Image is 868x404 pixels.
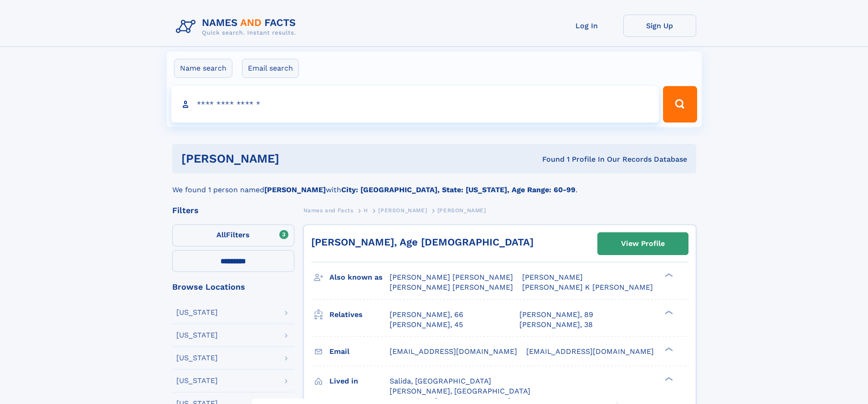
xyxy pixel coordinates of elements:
[621,233,665,254] div: View Profile
[364,207,368,214] span: H
[329,373,390,389] h3: Lived in
[172,15,303,39] img: Logo Names and Facts
[242,59,299,78] label: Email search
[329,307,390,322] h3: Relatives
[663,272,673,278] div: ❯
[390,320,463,330] a: [PERSON_NAME], 45
[378,207,427,214] span: [PERSON_NAME]
[378,205,427,216] a: [PERSON_NAME]
[411,154,687,164] div: Found 1 Profile In Our Records Database
[663,86,697,123] button: Search Button
[181,153,411,164] h1: [PERSON_NAME]
[176,332,218,339] div: [US_STATE]
[663,309,673,315] div: ❯
[176,354,218,362] div: [US_STATE]
[176,377,218,384] div: [US_STATE]
[550,15,623,37] a: Log In
[526,347,654,356] span: [EMAIL_ADDRESS][DOMAIN_NAME]
[341,185,575,194] b: City: [GEOGRAPHIC_DATA], State: [US_STATE], Age Range: 60-99
[663,346,673,352] div: ❯
[390,347,517,356] span: [EMAIL_ADDRESS][DOMAIN_NAME]
[264,185,326,194] b: [PERSON_NAME]
[522,273,583,281] span: [PERSON_NAME]
[623,15,696,37] a: Sign Up
[174,59,232,78] label: Name search
[172,225,294,246] label: Filters
[303,205,354,216] a: Names and Facts
[519,310,593,320] a: [PERSON_NAME], 89
[329,270,390,285] h3: Also known as
[172,174,696,195] div: We found 1 person named with .
[437,207,486,214] span: [PERSON_NAME]
[171,86,659,123] input: search input
[522,283,653,291] span: [PERSON_NAME] K [PERSON_NAME]
[390,273,513,281] span: [PERSON_NAME] [PERSON_NAME]
[172,283,294,291] div: Browse Locations
[663,376,673,382] div: ❯
[216,230,226,239] span: All
[390,377,491,385] span: Salida, [GEOGRAPHIC_DATA]
[390,387,530,395] span: [PERSON_NAME], [GEOGRAPHIC_DATA]
[390,310,463,320] a: [PERSON_NAME], 66
[172,206,294,215] div: Filters
[598,233,688,255] a: View Profile
[364,205,368,216] a: H
[311,236,534,248] a: [PERSON_NAME], Age [DEMOGRAPHIC_DATA]
[390,283,513,291] span: [PERSON_NAME] [PERSON_NAME]
[519,320,593,330] a: [PERSON_NAME], 38
[329,344,390,359] h3: Email
[176,309,218,316] div: [US_STATE]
